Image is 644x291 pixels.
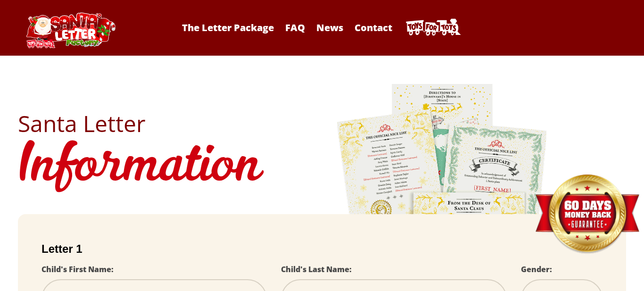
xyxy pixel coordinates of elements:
label: Child's First Name: [41,264,114,274]
a: News [312,21,348,34]
label: Gender: [521,264,552,274]
img: Santa Letter Logo [23,12,117,48]
img: Money Back Guarantee [534,174,640,255]
h2: Santa Letter [18,112,626,135]
h2: Letter 1 [41,242,603,256]
a: Contact [350,21,397,34]
h1: Information [18,135,626,200]
label: Child's Last Name: [281,264,352,274]
a: The Letter Package [177,21,279,34]
a: FAQ [281,21,310,34]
